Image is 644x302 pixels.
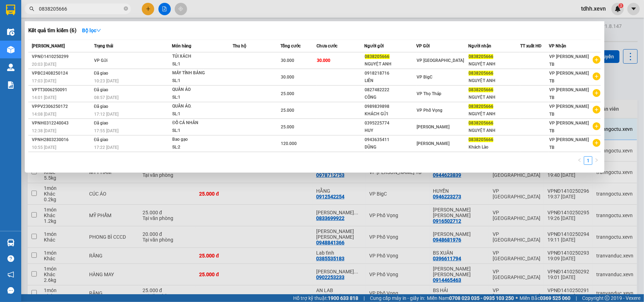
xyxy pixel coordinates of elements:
div: KHÁCH GỬI [365,110,416,118]
span: 17:55 [DATE] [94,128,118,133]
span: VP [GEOGRAPHIC_DATA] [417,58,464,63]
li: Next Page [592,156,601,165]
button: right [592,156,601,165]
span: Người gửi [365,43,384,48]
span: 0838205666 [469,121,493,126]
img: warehouse-icon [7,64,14,71]
button: Bộ lọcdown [76,25,107,36]
span: right [594,158,599,162]
div: TÚI XÁCH [172,53,225,60]
span: 30.000 [281,75,294,80]
div: QUẦN ÁO [172,86,225,94]
button: left [575,156,584,165]
img: warehouse-icon [7,46,14,53]
img: warehouse-icon [7,239,14,246]
span: VP [PERSON_NAME] TB [549,71,589,83]
div: SL: 2 [172,144,225,151]
span: 30.000 [317,58,330,63]
div: NGUYỆT ANH [469,110,520,118]
input: Tìm tên, số ĐT hoặc mã đơn [39,5,122,13]
div: SL: 1 [172,77,225,85]
span: 14:01 [DATE] [32,95,56,100]
div: SL: 1 [172,60,225,68]
span: 14:08 [DATE] [32,112,56,117]
div: LIÊN [365,77,416,85]
span: VP Gửi [94,58,108,63]
div: NGUYỆT ANH [469,127,520,134]
span: Đã giao [94,137,109,142]
span: VP [PERSON_NAME] TB [549,137,589,150]
span: 0838205666 [365,54,390,59]
span: question-circle [7,255,14,262]
span: Thu hộ [233,43,246,48]
span: 12:38 [DATE] [32,128,56,133]
span: Đã giao [94,87,109,92]
span: VP Nhận [549,43,566,48]
span: Đã giao [94,121,109,126]
div: VPTT3006250091 [32,86,92,94]
div: MÁY TÍNH BẢNG [172,69,225,77]
div: NGUYỆT ANH [469,94,520,101]
span: Người nhận [468,43,491,48]
span: plus-circle [593,106,601,114]
span: [PERSON_NAME] [417,124,449,129]
span: close-circle [124,6,128,12]
img: logo-vxr [6,5,15,15]
div: 0943635411 [365,136,416,144]
div: HUY [365,127,416,134]
span: 25.000 [281,124,294,129]
span: Đã giao [94,71,109,76]
div: NGUYỆT ANH [469,77,520,85]
div: Bao gạo [172,136,225,144]
span: [PERSON_NAME] [417,141,449,146]
span: 17:12 [DATE] [94,112,118,117]
div: SL: 1 [172,127,225,135]
span: left [578,158,582,162]
span: VP Phố Vọng [417,108,442,113]
span: Món hàng [172,43,191,48]
div: DŨNG [365,144,416,151]
div: VPNH0312240043 [32,120,92,127]
span: 25.000 [281,91,294,96]
div: VPPV2306250172 [32,103,92,110]
span: 0838205666 [469,104,493,109]
div: 0827482222 [365,86,416,94]
span: [PERSON_NAME] [32,43,65,48]
span: VP Gửi [416,43,430,48]
span: 10:23 [DATE] [94,79,118,83]
span: down [96,28,101,33]
span: VP [PERSON_NAME] TB [549,87,589,100]
div: NGUYỆT ANH [365,60,416,68]
span: TT xuất HĐ [520,43,542,48]
span: 20:03 [DATE] [32,62,56,67]
li: Previous Page [575,156,584,165]
strong: Bộ lọc [82,28,101,33]
img: solution-icon [7,81,14,89]
span: plus-circle [593,89,601,97]
div: 0918218716 [365,70,416,77]
li: 1 [584,156,592,165]
span: plus-circle [593,56,601,64]
div: CÔNG [365,94,416,101]
span: close-circle [124,6,128,11]
div: SL: 1 [172,94,225,101]
span: 17:03 [DATE] [32,79,56,83]
span: VP [PERSON_NAME] TB [549,104,589,117]
span: VP [PERSON_NAME] TB [549,54,589,67]
span: 0838205666 [469,137,493,142]
span: 120.000 [281,141,297,146]
h3: Kết quả tìm kiếm ( 6 ) [28,27,76,34]
span: 0838205666 [469,87,493,92]
span: 0838205666 [469,71,493,76]
div: NGUYỆT ANH [469,60,520,68]
span: Đã giao [94,104,109,109]
span: VP [PERSON_NAME] TB [549,121,589,133]
div: Khách Lào [469,144,520,151]
span: VP Thọ Tháp [417,91,441,96]
div: SL: 1 [172,110,225,118]
span: Tổng cước [280,43,301,48]
div: VPNH2803230016 [32,136,92,144]
span: 0838205666 [469,54,493,59]
img: warehouse-icon [7,28,14,36]
span: 25.000 [281,108,294,113]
